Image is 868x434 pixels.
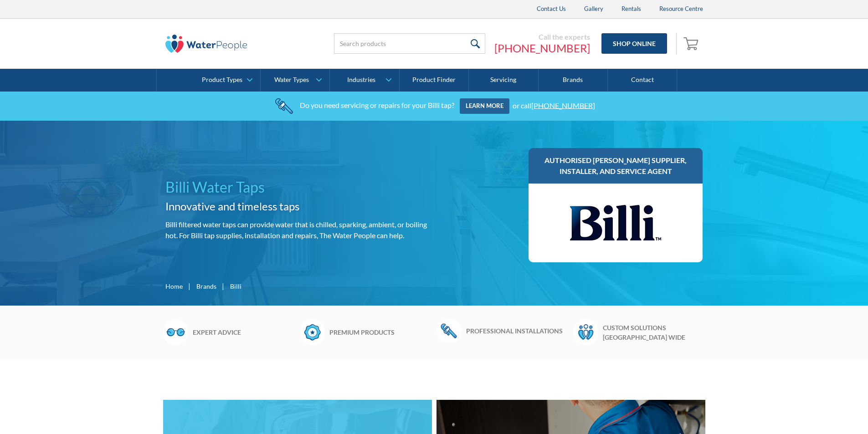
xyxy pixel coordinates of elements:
div: Industries [347,76,375,84]
div: Do you need servicing or repairs for your Billi tap? [300,101,454,109]
div: | [221,281,226,291]
a: [PHONE_NUMBER] [494,41,590,55]
h2: Innovative and timeless taps [165,198,431,214]
div: Billi [230,281,241,291]
a: Water Types [261,69,329,92]
h1: Billi Water Taps [165,176,431,198]
a: [PHONE_NUMBER] [531,101,595,109]
h3: Authorised [PERSON_NAME] supplier, installer, and service agent [538,155,694,177]
img: shopping cart [683,36,701,51]
img: Badge [300,319,325,345]
div: Product Types [202,76,242,84]
a: Learn more [460,98,509,114]
img: Billi [570,193,661,253]
a: Contact [608,69,677,92]
a: Open empty cart [681,33,703,55]
a: Product Finder [400,69,469,92]
div: | [187,281,192,291]
div: or call [513,101,595,109]
a: Shop Online [601,33,667,54]
p: Billi filtered water taps can provide water that is chilled, sparking, ambient, or boiling hot. F... [165,219,431,241]
div: Water Types [274,76,309,84]
a: Home [165,281,183,291]
a: Product Types [191,69,260,92]
a: Brands [539,69,608,92]
img: The Water People [165,35,247,53]
h6: Premium products [329,327,432,337]
img: Glasses [163,319,188,345]
div: Call the experts [494,32,590,41]
img: Waterpeople Symbol [573,319,598,345]
h6: Custom solutions [GEOGRAPHIC_DATA] wide [603,323,705,342]
a: Servicing [469,69,538,92]
input: Search products [334,33,485,54]
h6: Expert advice [193,327,295,337]
a: Industries [330,69,399,92]
img: Wrench [437,319,462,342]
a: Brands [196,281,216,291]
h6: Professional installations [466,326,569,336]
